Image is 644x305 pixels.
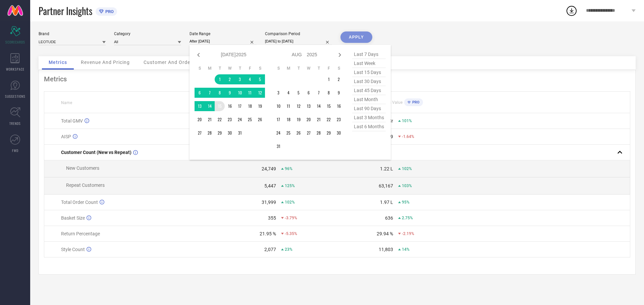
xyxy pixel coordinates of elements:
span: 103% [402,183,412,188]
input: Select comparison period [265,38,332,45]
div: 29.94 % [377,231,393,236]
th: Tuesday [215,66,225,71]
td: Wed Aug 06 2025 [304,88,314,98]
td: Sat Aug 23 2025 [334,115,344,125]
td: Tue Aug 05 2025 [293,88,304,98]
td: Tue Jul 15 2025 [215,101,225,111]
th: Saturday [334,66,344,71]
td: Tue Jul 22 2025 [215,115,225,125]
span: 101% [402,119,412,123]
span: WORKSPACE [6,67,24,72]
span: AISP [61,134,71,139]
td: Thu Jul 03 2025 [235,74,245,84]
th: Wednesday [304,66,314,71]
td: Thu Aug 21 2025 [314,115,324,125]
td: Fri Jul 11 2025 [245,88,255,98]
td: Sat Jul 05 2025 [255,74,265,84]
span: 23% [285,247,292,252]
td: Wed Aug 27 2025 [304,128,314,138]
span: TRENDS [9,121,21,126]
td: Sun Jul 20 2025 [195,115,205,125]
div: 355 [268,215,276,221]
span: SCORECARDS [5,40,25,45]
span: 95% [402,200,410,205]
span: 102% [402,166,412,171]
div: 24,749 [262,166,276,171]
span: Total GMV [61,118,83,124]
td: Tue Aug 19 2025 [293,115,304,125]
div: Next month [336,51,344,59]
span: Partner Insights [39,4,92,18]
span: last 6 months [352,122,386,131]
td: Sun Aug 10 2025 [273,101,283,111]
input: Select date range [190,38,257,45]
td: Fri Aug 15 2025 [324,101,334,111]
span: last 45 days [352,86,386,95]
div: 11,803 [379,247,393,252]
td: Mon Jul 07 2025 [205,88,215,98]
td: Mon Aug 25 2025 [283,128,293,138]
span: last month [352,95,386,104]
span: last week [352,59,386,68]
th: Friday [324,66,334,71]
td: Sat Aug 30 2025 [334,128,344,138]
div: 636 [385,215,393,221]
span: Name [61,100,72,105]
span: 102% [285,200,295,205]
td: Fri Aug 29 2025 [324,128,334,138]
td: Mon Jul 28 2025 [205,128,215,138]
div: 2,077 [264,247,276,252]
td: Sun Jul 27 2025 [195,128,205,138]
td: Sun Aug 03 2025 [273,88,283,98]
td: Sun Jul 06 2025 [195,88,205,98]
div: 1.97 L [380,200,393,205]
td: Sun Jul 13 2025 [195,101,205,111]
td: Thu Jul 24 2025 [235,115,245,125]
td: Sat Aug 02 2025 [334,74,344,84]
td: Thu Jul 31 2025 [235,128,245,138]
td: Thu Aug 28 2025 [314,128,324,138]
span: Style Count [61,247,85,252]
span: 96% [285,166,292,171]
span: -1.64% [402,134,414,139]
td: Fri Jul 25 2025 [245,115,255,125]
td: Fri Jul 04 2025 [245,74,255,84]
div: Brand [39,31,106,36]
td: Thu Jul 10 2025 [235,88,245,98]
td: Sat Aug 16 2025 [334,101,344,111]
td: Tue Aug 26 2025 [293,128,304,138]
div: 21.95 % [260,231,276,236]
td: Tue Jul 08 2025 [215,88,225,98]
span: New Customers [66,165,99,171]
span: last 30 days [352,77,386,86]
span: PRO [104,9,114,14]
td: Thu Aug 07 2025 [314,88,324,98]
div: Date Range [190,31,257,36]
span: FWD [12,148,18,153]
span: last 7 days [352,50,386,59]
span: -2.19% [402,231,414,236]
td: Mon Aug 04 2025 [283,88,293,98]
td: Thu Jul 17 2025 [235,101,245,111]
div: 63,167 [379,183,393,188]
th: Wednesday [225,66,235,71]
th: Saturday [255,66,265,71]
span: Customer Count (New vs Repeat) [61,150,131,155]
td: Mon Aug 18 2025 [283,115,293,125]
div: 1.22 L [380,166,393,171]
td: Mon Jul 21 2025 [205,115,215,125]
th: Tuesday [293,66,304,71]
div: 31,999 [262,200,276,205]
span: Total Order Count [61,200,98,205]
div: Open download list [566,5,578,17]
td: Sat Jul 12 2025 [255,88,265,98]
span: SUGGESTIONS [5,94,25,99]
td: Sat Jul 19 2025 [255,101,265,111]
td: Wed Jul 30 2025 [225,128,235,138]
span: Return Percentage [61,231,100,236]
span: last 15 days [352,68,386,77]
td: Sun Aug 31 2025 [273,141,283,151]
td: Tue Aug 12 2025 [293,101,304,111]
td: Sat Aug 09 2025 [334,88,344,98]
div: Comparison Period [265,31,332,36]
